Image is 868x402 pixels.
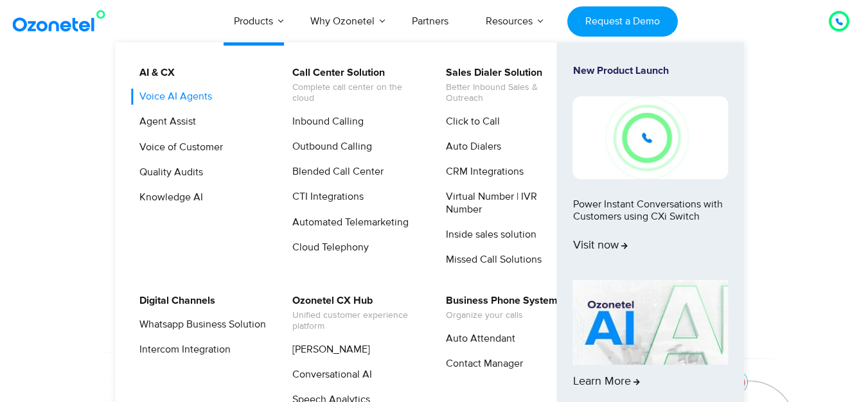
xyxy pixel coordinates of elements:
[573,239,628,253] span: Visit now
[284,293,421,334] a: Ozonetel CX HubUnified customer experience platform
[284,214,411,231] a: Automated Telemarketing
[284,139,374,155] a: Outbound Calling
[292,310,419,332] span: Unified customer experience platform
[33,177,836,191] div: Turn every conversation into a growth engine for your enterprise.
[573,65,729,275] a: New Product LaunchPower Instant Conversations with Customers using CXi SwitchVisit now
[284,367,374,383] a: Conversational AI
[438,164,526,180] a: CRM Integrations
[567,6,677,37] a: Request a Demo
[284,65,421,106] a: Call Center SolutionComplete call center on the cloud
[33,115,836,177] div: Customer Experiences
[438,227,538,243] a: Inside sales solution
[292,82,419,104] span: Complete call center on the cloud
[131,189,205,205] a: Knowledge AI
[438,252,544,268] a: Missed Call Solutions
[284,240,371,256] a: Cloud Telephony
[131,317,268,333] a: Whatsapp Business Solution
[573,96,729,179] img: New-Project-17.png
[131,139,225,155] a: Voice of Customer
[284,189,366,205] a: CTI Integrations
[131,114,198,130] a: Agent Assist
[438,65,574,106] a: Sales Dialer SolutionBetter Inbound Sales & Outreach
[284,342,372,358] a: [PERSON_NAME]
[446,310,558,321] span: Organize your calls
[438,293,560,323] a: Business Phone SystemOrganize your calls
[131,342,233,358] a: Intercom Integration
[438,139,503,155] a: Auto Dialers
[284,164,385,180] a: Blended Call Center
[33,82,836,123] div: Orchestrate Intelligent
[131,293,217,309] a: Digital Channels
[573,375,640,389] span: Learn More
[131,164,205,180] a: Quality Audits
[438,331,517,347] a: Auto Attendant
[131,65,177,81] a: AI & CX
[438,356,525,372] a: Contact Manager
[131,89,214,105] a: Voice AI Agents
[284,114,366,130] a: Inbound Calling
[446,82,572,104] span: Better Inbound Sales & Outreach
[438,114,502,130] a: Click to Call
[438,189,574,217] a: Virtual Number | IVR Number
[573,280,729,365] img: AI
